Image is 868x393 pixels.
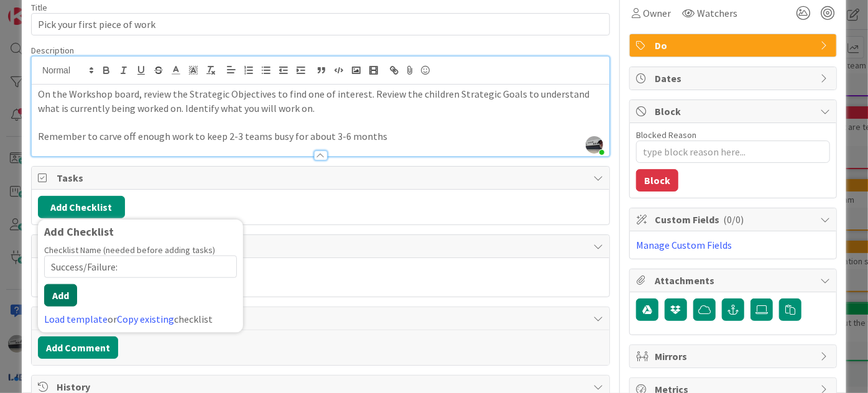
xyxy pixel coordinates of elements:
[655,71,814,86] span: Dates
[636,239,732,251] a: Manage Custom Fields
[655,273,814,288] span: Attachments
[38,129,603,144] p: Remember to carve off enough work to keep 2-3 teams busy for about 3-6 months
[57,170,587,185] span: Tasks
[31,2,47,13] label: Title
[117,313,174,325] a: Copy existing
[57,239,587,254] span: Links
[636,169,678,192] button: Block
[57,311,587,326] span: Comments
[655,349,814,364] span: Mirrors
[31,45,74,56] span: Description
[723,213,744,226] span: ( 0/0 )
[44,284,77,307] button: Add
[655,212,814,227] span: Custom Fields
[38,336,118,359] button: Add Comment
[586,136,603,154] img: jIClQ55mJEe4la83176FWmfCkxn1SgSj.jpg
[31,13,610,35] input: type card name here...
[655,38,814,53] span: Do
[44,244,215,256] label: Checklist Name (needed before adding tasks)
[636,129,696,141] label: Blocked Reason
[643,6,671,21] span: Owner
[655,104,814,119] span: Block
[38,87,603,115] p: On the Workshop board, review the Strategic Objectives to find one of interest. Review the childr...
[38,196,125,218] button: Add Checklist
[697,6,737,21] span: Watchers
[44,313,108,325] a: Load template
[44,312,237,326] div: or checklist
[44,226,237,238] div: Add Checklist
